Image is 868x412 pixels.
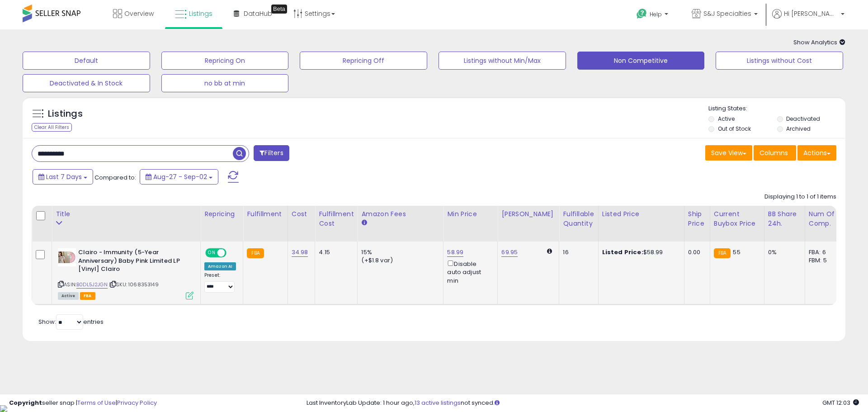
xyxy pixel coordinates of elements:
[204,272,236,293] div: Preset:
[58,292,79,300] span: All listings currently available for purchase on Amazon
[809,209,842,228] div: Num of Comp.
[447,259,491,285] div: Disable auto adjust min
[33,169,93,185] button: Last 7 Days
[447,248,463,257] a: 58.99
[78,248,188,276] b: Clairo - Immunity (5-Year Anniversary) Baby Pink Limited LP [Vinyl] Clairo
[361,209,439,219] div: Amazon Fees
[797,145,836,161] button: Actions
[247,209,283,219] div: Fulfillment
[307,399,859,407] div: Last InventoryLab Update: 1 hour ago, not synced.
[23,52,150,70] button: Default
[109,281,159,288] span: | SKU: 1068353149
[77,398,116,407] a: Terms of Use
[793,38,845,47] span: Show Analytics
[563,209,594,228] div: Fulfillable Quantity
[161,52,289,70] button: Repricing On
[56,209,197,219] div: Title
[38,317,104,326] span: Show: entries
[247,248,264,258] small: FBA
[650,10,662,18] span: Help
[361,256,436,265] div: (+$1.8 var)
[602,248,677,256] div: $58.99
[602,248,643,256] b: Listed Price:
[271,5,287,14] div: Tooltip anchor
[718,115,735,123] label: Active
[501,248,518,257] a: 69.95
[189,9,212,18] span: Listings
[447,209,494,219] div: Min Price
[602,209,680,219] div: Listed Price
[786,115,820,123] label: Deactivated
[759,148,788,157] span: Columns
[768,248,798,256] div: 0%
[361,219,367,227] small: Amazon Fees.
[76,281,108,289] a: B0DL5J2JGN
[140,169,218,185] button: Aug-27 - Sep-02
[124,9,154,18] span: Overview
[708,104,845,113] p: Listing States:
[705,145,752,161] button: Save View
[754,145,796,161] button: Columns
[718,125,751,133] label: Out of Stock
[577,52,705,70] button: Non Competitive
[204,262,236,270] div: Amazon AI
[153,172,207,181] span: Aug-27 - Sep-02
[636,8,647,19] i: Get Help
[9,398,42,407] strong: Copyright
[714,248,731,258] small: FBA
[784,9,838,18] span: Hi [PERSON_NAME]
[48,108,83,120] h5: Listings
[563,248,591,256] div: 16
[319,248,350,256] div: 4.15
[225,249,240,257] span: OFF
[117,398,157,407] a: Privacy Policy
[688,209,706,228] div: Ship Price
[361,248,436,256] div: 15%
[786,125,811,133] label: Archived
[300,52,427,70] button: Repricing Off
[439,52,566,70] button: Listings without Min/Max
[204,209,239,219] div: Repricing
[161,74,289,92] button: no bb at min
[688,248,703,256] div: 0.00
[58,248,193,298] div: ASIN:
[292,209,311,219] div: Cost
[32,123,72,132] div: Clear All Filters
[94,173,136,182] span: Compared to:
[80,292,95,300] span: FBA
[822,398,859,407] span: 2025-09-12 12:03 GMT
[58,248,76,266] img: 31YvA5aIYDL._SL40_.jpg
[629,1,677,29] a: Help
[319,209,354,228] div: Fulfillment Cost
[415,398,461,407] a: 13 active listings
[703,9,751,18] span: S&J Specialties
[716,52,843,70] button: Listings without Cost
[46,172,82,181] span: Last 7 Days
[809,256,839,265] div: FBM: 5
[23,74,150,92] button: Deactivated & In Stock
[292,248,308,257] a: 34.98
[206,249,217,257] span: ON
[9,399,157,407] div: seller snap | |
[772,9,844,29] a: Hi [PERSON_NAME]
[244,9,272,18] span: DataHub
[714,209,760,228] div: Current Buybox Price
[764,193,836,201] div: Displaying 1 to 1 of 1 items
[254,145,289,161] button: Filters
[809,248,839,256] div: FBA: 6
[501,209,555,219] div: [PERSON_NAME]
[768,209,801,228] div: BB Share 24h.
[733,248,740,256] span: 55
